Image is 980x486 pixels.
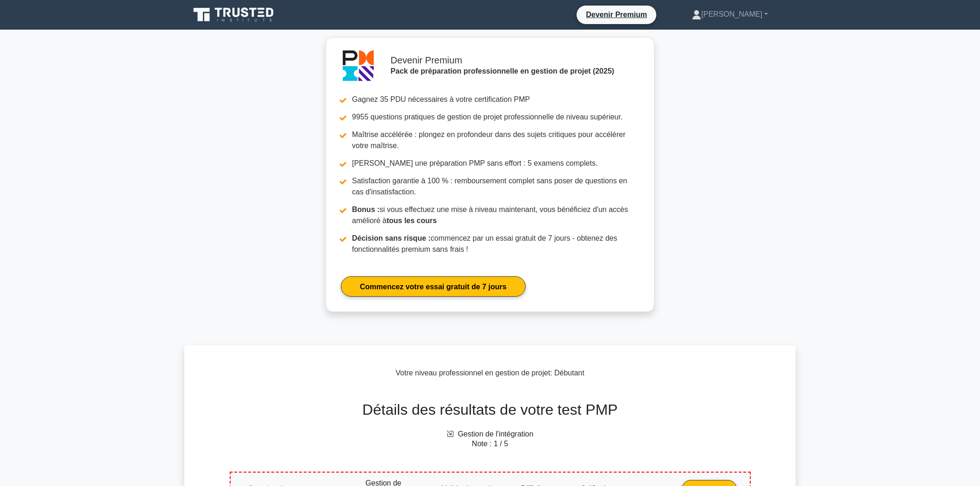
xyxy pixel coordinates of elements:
[550,369,584,377] font: : Débutant
[362,401,617,418] font: Détails des résultats de votre test PMP
[586,11,647,19] font: Devenir Premium
[701,10,762,18] font: [PERSON_NAME]
[670,5,790,24] a: [PERSON_NAME]
[396,369,550,377] font: Votre niveau professionnel en gestion de projet
[341,276,526,296] a: Commencez votre essai gratuit de 7 jours
[580,9,653,20] a: Devenir Premium
[458,430,533,438] font: Gestion de l'intégration
[472,440,508,448] font: Note : 1 / 5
